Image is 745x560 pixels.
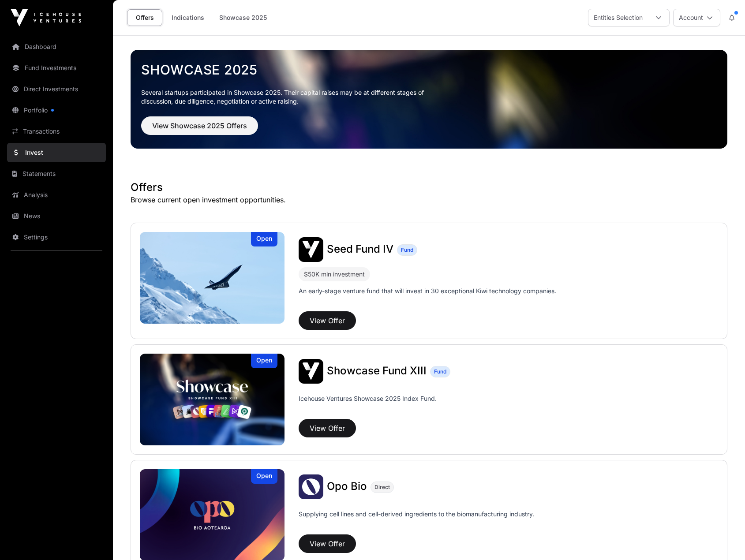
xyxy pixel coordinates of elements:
a: Showcase 2025 [213,9,273,26]
div: Open [251,354,277,368]
span: Fund [401,246,413,254]
img: Seed Fund IV [140,232,285,324]
a: Settings [7,228,106,247]
p: Icehouse Ventures Showcase 2025 Index Fund. [299,394,437,403]
img: Showcase Fund XIII [299,359,323,384]
div: Open [251,469,277,484]
a: Invest [7,143,106,162]
a: Statements [7,164,106,183]
a: View Showcase 2025 Offers [141,125,258,134]
a: Direct Investments [7,79,106,99]
img: Showcase Fund XIII [140,354,285,445]
img: Showcase 2025 [131,50,727,149]
span: Direct [374,484,390,491]
a: Fund Investments [7,58,106,78]
button: Account [673,9,720,26]
a: Dashboard [7,37,106,56]
p: Supplying cell lines and cell-derived ingredients to the biomanufacturing industry. [299,510,534,519]
a: Seed Fund IV [327,244,393,255]
img: Icehouse Ventures Logo [11,9,81,26]
a: Portfolio [7,101,106,120]
p: Several startups participated in Showcase 2025. Their capital raises may be at different stages o... [141,88,438,106]
button: View Showcase 2025 Offers [141,116,258,135]
div: $50K min investment [304,269,365,280]
a: Offers [127,9,162,26]
iframe: Chat Widget [701,518,745,560]
span: Opo Bio [327,480,367,493]
span: Seed Fund IV [327,243,393,255]
a: Showcase 2025 [141,62,717,78]
a: Opo Bio [327,481,367,493]
a: Showcase Fund XIII [327,366,427,377]
div: Open [251,232,277,246]
img: Opo Bio [299,474,323,499]
a: News [7,206,106,226]
button: View Offer [299,419,356,437]
a: Seed Fund IVOpen [140,232,285,324]
p: An early-stage venture fund that will invest in 30 exceptional Kiwi technology companies. [299,287,556,295]
a: Analysis [7,185,106,205]
div: $50K min investment [299,267,370,281]
a: Showcase Fund XIIIOpen [140,354,285,445]
button: View Offer [299,534,356,553]
a: Indications [166,9,210,26]
h1: Offers [131,180,727,194]
a: Transactions [7,122,106,141]
button: View Offer [299,311,356,330]
span: Fund [434,368,446,375]
span: View Showcase 2025 Offers [152,120,247,131]
span: Showcase Fund XIII [327,364,427,377]
img: Seed Fund IV [299,237,323,262]
div: Entities Selection [588,9,648,26]
p: Browse current open investment opportunities. [131,194,727,205]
